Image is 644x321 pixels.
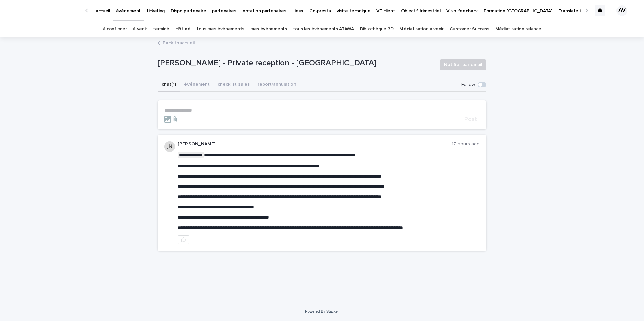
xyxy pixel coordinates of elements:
[464,116,477,122] span: Post
[305,309,339,313] a: Powered By Stacker
[495,21,541,37] a: Médiatisation relance
[254,78,300,92] button: report/annulation
[178,235,189,244] button: like this post
[158,78,180,92] button: chat (1)
[293,21,354,37] a: tous les événements ATAWA
[197,21,244,37] a: tous mes événements
[440,59,486,70] button: Notifier par email
[360,21,393,37] a: Bibliothèque 3D
[450,21,489,37] a: Customer Success
[180,78,214,92] button: événement
[214,78,254,92] button: checklist sales
[175,21,191,37] a: clôturé
[133,21,147,37] a: à venir
[616,5,627,16] div: AV
[163,39,195,46] a: Back toaccueil
[399,21,444,37] a: Médiatisation à venir
[158,58,434,68] p: [PERSON_NAME] - Private reception - [GEOGRAPHIC_DATA]
[462,116,480,122] button: Post
[452,141,480,147] p: 17 hours ago
[178,141,452,147] p: [PERSON_NAME]
[250,21,287,37] a: mes événements
[444,61,482,68] span: Notifier par email
[153,21,169,37] a: terminé
[103,21,127,37] a: à confirmer
[461,82,475,88] p: Follow
[13,4,78,17] img: Ls34BcGeRexTGTNfXpUC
